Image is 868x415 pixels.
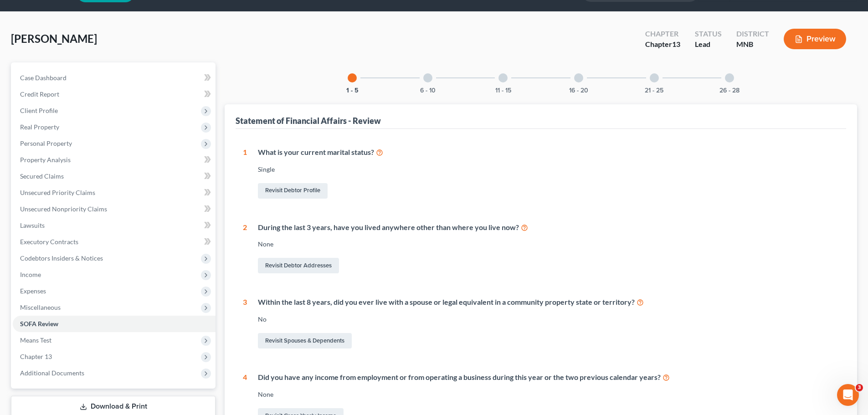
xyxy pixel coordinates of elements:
[243,222,247,276] div: 2
[13,152,216,168] a: Property Analysis
[13,234,216,250] a: Executory Contracts
[736,29,769,39] div: District
[258,222,839,233] div: During the last 3 years, have you lived anywhere other than where you live now?
[20,303,61,311] span: Miscellaneous
[20,205,107,213] span: Unsecured Nonpriority Claims
[258,390,839,399] div: None
[11,32,97,45] span: [PERSON_NAME]
[20,353,52,360] span: Chapter 13
[837,384,859,406] iframe: Intercom live chat
[243,297,247,350] div: 3
[645,39,680,50] div: Chapter
[258,372,839,383] div: Did you have any income from employment or from operating a business during this year or the two ...
[20,107,58,114] span: Client Profile
[20,271,41,278] span: Income
[20,139,72,147] span: Personal Property
[645,29,680,39] div: Chapter
[20,287,46,295] span: Expenses
[236,115,381,126] div: Statement of Financial Affairs - Review
[258,297,839,307] div: Within the last 8 years, did you ever live with a spouse or legal equivalent in a community prope...
[20,156,71,164] span: Property Analysis
[13,316,216,332] a: SOFA Review
[20,254,103,262] span: Codebtors Insiders & Notices
[13,168,216,184] a: Secured Claims
[13,217,216,234] a: Lawsuits
[258,258,339,273] a: Revisit Debtor Addresses
[20,320,58,328] span: SOFA Review
[495,87,511,94] button: 11 - 15
[645,87,663,94] button: 21 - 25
[346,87,359,94] button: 1 - 5
[258,333,352,348] a: Revisit Spouses & Dependents
[20,90,59,98] span: Credit Report
[672,40,680,48] span: 13
[258,315,839,324] div: No
[20,221,45,229] span: Lawsuits
[13,201,216,217] a: Unsecured Nonpriority Claims
[695,39,722,50] div: Lead
[258,183,328,199] a: Revisit Debtor Profile
[420,87,436,94] button: 6 - 10
[13,70,216,86] a: Case Dashboard
[20,74,67,82] span: Case Dashboard
[20,172,64,180] span: Secured Claims
[243,147,247,200] div: 1
[784,29,846,49] button: Preview
[695,29,722,39] div: Status
[569,87,588,94] button: 16 - 20
[258,165,839,174] div: Single
[719,87,740,94] button: 26 - 28
[736,39,769,50] div: MNB
[258,240,839,249] div: None
[20,189,95,196] span: Unsecured Priority Claims
[13,86,216,102] a: Credit Report
[20,238,78,246] span: Executory Contracts
[258,147,839,158] div: What is your current marital status?
[856,384,863,391] span: 3
[20,336,51,344] span: Means Test
[20,123,59,131] span: Real Property
[13,184,216,201] a: Unsecured Priority Claims
[20,369,84,377] span: Additional Documents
